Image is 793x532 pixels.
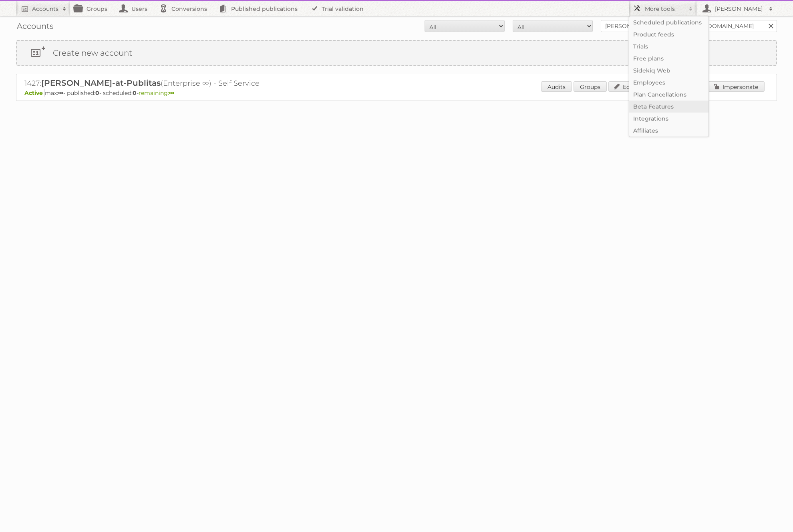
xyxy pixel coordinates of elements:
[629,1,697,16] a: More tools
[115,1,155,16] a: Users
[169,89,174,97] strong: ∞
[629,52,708,64] a: Free plans
[24,89,45,97] span: Active
[95,89,99,97] strong: 0
[629,113,708,125] a: Integrations
[629,40,708,52] a: Trials
[41,78,161,88] span: [PERSON_NAME]-at-Publitas
[629,64,708,77] a: Sidekiq Web
[32,5,58,13] h2: Accounts
[608,81,640,92] a: Edit
[306,1,372,16] a: Trial validation
[574,81,607,92] a: Groups
[629,89,708,101] a: Plan Cancellations
[24,78,305,89] h2: 1427: (Enterprise ∞) - Self Service
[155,1,215,16] a: Conversions
[708,81,765,92] a: Impersonate
[629,101,708,113] a: Beta Features
[697,1,777,16] a: [PERSON_NAME]
[70,1,115,16] a: Groups
[58,89,63,97] strong: ∞
[215,1,306,16] a: Published publications
[645,5,685,13] h2: More tools
[629,125,708,137] a: Affiliates
[541,81,572,92] a: Audits
[713,5,765,13] h2: [PERSON_NAME]
[17,41,776,65] a: Create new account
[16,1,70,16] a: Accounts
[139,89,174,97] span: remaining:
[24,89,769,97] p: max: - published: - scheduled: -
[629,77,708,89] a: Employees
[629,28,708,40] a: Product feeds
[133,89,137,97] strong: 0
[629,16,708,28] a: Scheduled publications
